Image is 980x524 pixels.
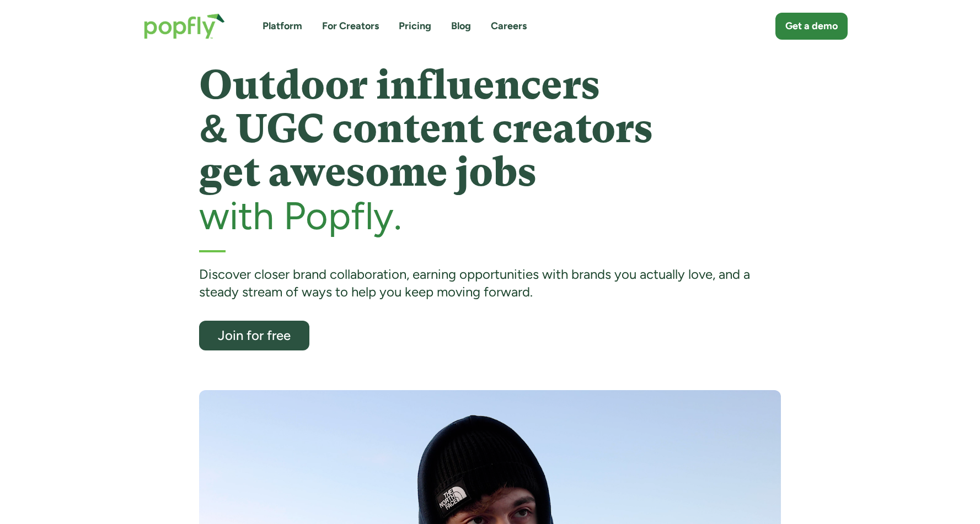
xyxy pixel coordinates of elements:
[785,19,838,33] div: Get a demo
[263,19,302,33] a: Platform
[199,321,309,350] a: Join for free
[399,19,431,33] a: Pricing
[199,266,781,301] div: Discover closer brand collaboration, earning opportunities with brands you actually love, and a s...
[491,19,527,33] a: Careers
[199,63,781,195] h1: Outdoor influencers & UGC content creators get awesome jobs
[209,328,299,342] div: Join for free
[322,19,379,33] a: For Creators
[775,13,848,40] a: Get a demo
[133,2,236,50] a: home
[451,19,471,33] a: Blog
[199,195,781,237] h2: with Popfly.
